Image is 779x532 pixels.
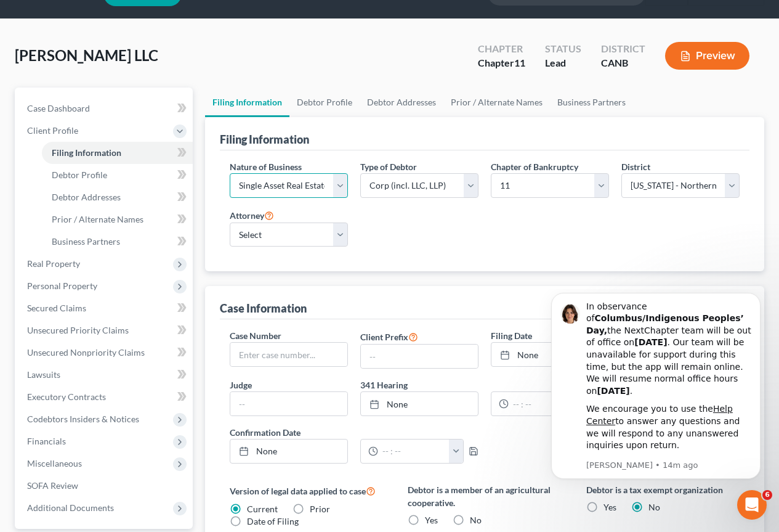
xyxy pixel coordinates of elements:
[360,329,418,344] label: Client Prefix
[52,147,121,158] span: Filing Information
[360,160,417,173] label: Type of Debtor
[27,414,139,424] span: Codebtors Insiders & Notices
[42,186,193,208] a: Debtor Addresses
[762,490,772,500] span: 6
[737,490,767,520] iframe: Intercom live chat
[550,88,633,117] a: Business Partners
[27,369,60,380] span: Lawsuits
[425,515,438,525] span: Yes
[52,170,107,180] span: Debtor Profile
[514,57,525,68] span: 11
[470,515,482,525] span: No
[27,347,145,358] span: Unsecured Nonpriority Claims
[27,103,90,113] span: Case Dashboard
[27,325,129,335] span: Unsecured Priority Claims
[42,208,193,231] a: Prior / Alternate Names
[17,342,193,364] a: Unsecured Nonpriority Claims
[601,42,645,56] div: District
[52,192,121,202] span: Debtor Addresses
[27,436,66,446] span: Financials
[15,46,158,64] span: [PERSON_NAME] LLC
[491,329,532,342] label: Filing Date
[42,164,193,186] a: Debtor Profile
[230,440,347,463] a: None
[361,392,478,415] a: None
[360,88,443,117] a: Debtor Addresses
[443,88,550,117] a: Prior / Alternate Names
[491,343,608,366] a: None
[230,483,383,498] label: Version of legal data applied to case
[52,236,120,247] span: Business Partners
[230,208,274,223] label: Attorney
[27,458,82,469] span: Miscellaneous
[27,480,78,491] span: SOFA Review
[17,97,193,120] a: Case Dashboard
[310,504,330,514] span: Prior
[247,516,299,526] span: Date of Filing
[220,301,307,316] div: Case Information
[361,345,478,368] input: --
[17,386,193,408] a: Executory Contracts
[220,132,309,147] div: Filing Information
[491,160,578,173] label: Chapter of Bankruptcy
[378,440,450,463] input: -- : --
[247,504,278,514] span: Current
[289,88,360,117] a: Debtor Profile
[354,379,615,391] label: 341 Hearing
[17,319,193,342] a: Unsecured Priority Claims
[205,88,289,117] a: Filing Information
[478,42,525,56] div: Chapter
[230,379,252,391] label: Judge
[601,56,645,70] div: CANB
[230,392,347,415] input: --
[42,231,193,253] a: Business Partners
[27,303,86,313] span: Secured Claims
[27,391,106,402] span: Executory Contracts
[408,483,561,509] label: Debtor is a member of an agricultural cooperative.
[230,329,281,342] label: Case Number
[533,289,779,526] iframe: Intercom notifications message
[27,502,114,513] span: Additional Documents
[42,142,193,164] a: Filing Information
[478,56,525,70] div: Chapter
[27,258,80,269] span: Real Property
[230,160,302,173] label: Nature of Business
[621,160,650,173] label: District
[17,297,193,319] a: Secured Claims
[665,42,749,70] button: Preview
[224,426,485,439] label: Confirmation Date
[509,392,580,415] input: -- : --
[27,125,78,136] span: Client Profile
[27,280,97,291] span: Personal Property
[52,214,143,224] span: Prior / Alternate Names
[17,364,193,386] a: Lawsuits
[545,56,581,70] div: Lead
[230,343,347,366] input: Enter case number...
[545,42,581,56] div: Status
[17,475,193,497] a: SOFA Review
